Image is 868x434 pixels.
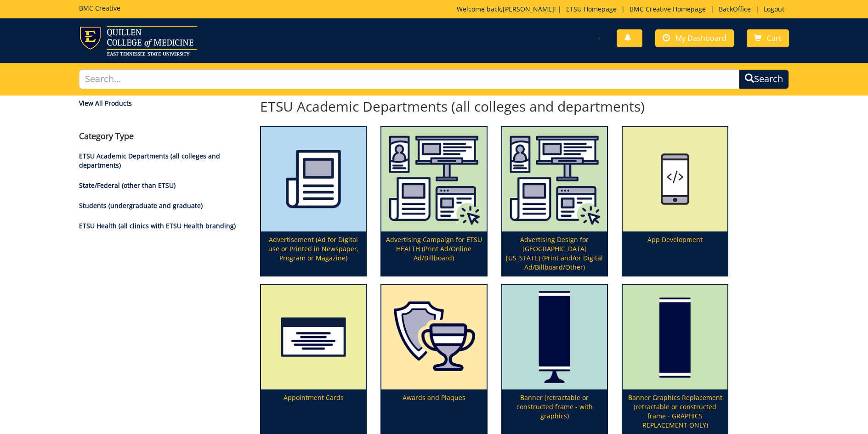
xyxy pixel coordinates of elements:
a: Appointment Cards [261,285,366,434]
img: etsu%20health%20marketing%20campaign%20image-6075f5506d2aa2.29536275.png [502,127,607,231]
img: ETSU logo [79,26,197,56]
img: appointment%20cards-6556843a9f7d00.21763534.png [261,285,366,389]
p: Banner (retractable or constructed frame - with graphics) [502,389,607,434]
a: Logout [759,5,789,13]
a: App Development [623,127,727,276]
a: My Dashboard [655,29,734,47]
a: Advertising Campaign for ETSU HEALTH (Print Ad/Online Ad/Billboard) [381,127,486,276]
span: Cart [767,33,782,43]
img: printmedia-5fff40aebc8a36.86223841.png [261,127,366,231]
h2: ETSU Academic Departments (all colleges and departments) [260,99,728,114]
p: Awards and Plaques [381,389,486,434]
a: Banner Graphics Replacement (retractable or constructed frame - GRAPHICS REPLACEMENT ONLY) [623,285,727,434]
a: View All Products [79,99,246,108]
img: retractable-banner-59492b401f5aa8.64163094.png [502,285,607,389]
a: Advertising Design for [GEOGRAPHIC_DATA][US_STATE] (Print and/or Digital Ad/Billboard/Other) [502,127,607,276]
p: Appointment Cards [261,389,366,434]
a: BMC Creative Homepage [625,5,710,13]
img: plaques-5a7339fccbae09.63825868.png [381,285,486,389]
input: Search... [79,69,739,89]
a: Awards and Plaques [381,285,486,434]
p: Advertising Campaign for ETSU HEALTH (Print Ad/Online Ad/Billboard) [381,231,486,276]
a: State/Federal (other than ETSU) [79,181,176,190]
a: Students (undergraduate and graduate) [79,201,203,210]
button: Search [739,69,789,89]
p: Welcome back, ! | | | | [457,5,789,14]
h5: BMC Creative [79,5,120,11]
p: Advertising Design for [GEOGRAPHIC_DATA][US_STATE] (Print and/or Digital Ad/Billboard/Other) [502,231,607,276]
a: BackOffice [714,5,755,13]
img: etsu%20health%20marketing%20campaign%20image-6075f5506d2aa2.29536275.png [381,127,486,231]
a: [PERSON_NAME] [503,5,554,13]
a: ETSU Health (all clinics with ETSU Health branding) [79,221,236,230]
span: My Dashboard [675,33,726,43]
p: Advertisement (Ad for Digital use or Printed in Newspaper, Program or Magazine) [261,231,366,276]
a: Banner (retractable or constructed frame - with graphics) [502,285,607,434]
h4: Category Type [79,132,246,141]
p: Banner Graphics Replacement (retractable or constructed frame - GRAPHICS REPLACEMENT ONLY) [623,389,727,434]
a: ETSU Homepage [562,5,621,13]
a: Cart [747,29,789,47]
img: graphics-only-banner-5949222f1cdc31.93524894.png [623,285,727,389]
a: Advertisement (Ad for Digital use or Printed in Newspaper, Program or Magazine) [261,127,366,276]
a: ETSU Academic Departments (all colleges and departments) [79,152,220,169]
p: App Development [623,231,727,276]
img: app%20development%20icon-655684178ce609.47323231.png [623,127,727,231]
